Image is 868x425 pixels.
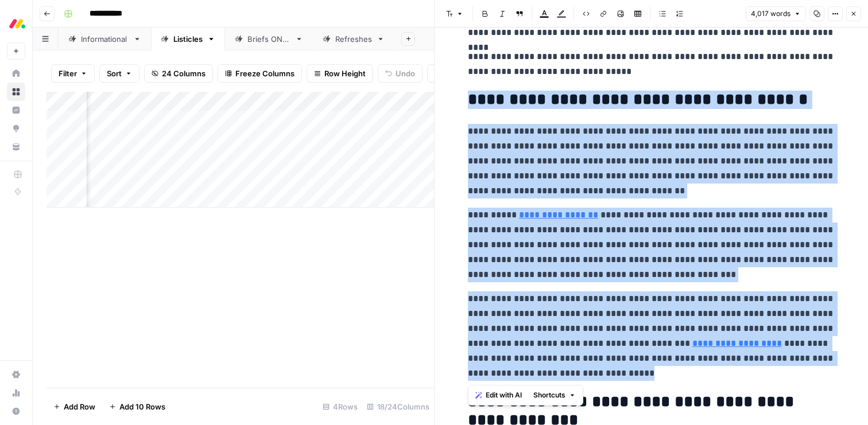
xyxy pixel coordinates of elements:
[235,68,294,79] span: Freeze Columns
[218,64,302,83] button: Freeze Columns
[7,119,25,138] a: Opportunities
[64,401,95,412] span: Add Row
[107,68,122,79] span: Sort
[51,64,95,83] button: Filter
[313,28,394,50] a: Refreshes
[362,397,434,416] div: 18/24 Columns
[59,28,151,50] a: Informational
[324,68,366,79] span: Row Height
[378,64,423,83] button: Undo
[225,28,313,50] a: Briefs ONLY
[7,64,25,83] a: Home
[529,388,580,403] button: Shortcuts
[59,68,77,79] span: Filter
[7,9,25,38] button: Workspace: Monday.com
[533,390,565,400] span: Shortcuts
[335,33,372,45] div: Refreshes
[144,64,213,83] button: 24 Columns
[173,33,203,45] div: Listicles
[99,64,139,83] button: Sort
[7,402,25,420] button: Help + Support
[119,401,165,412] span: Add 10 Rows
[7,83,25,101] a: Browse
[7,365,25,384] a: Settings
[7,13,28,34] img: Monday.com Logo
[471,388,526,403] button: Edit with AI
[247,33,290,45] div: Briefs ONLY
[81,33,129,45] div: Informational
[486,390,522,400] span: Edit with AI
[151,28,225,50] a: Listicles
[751,9,790,19] span: 4,017 words
[396,68,415,79] span: Undo
[746,6,806,21] button: 4,017 words
[7,138,25,156] a: Your Data
[7,101,25,119] a: Insights
[102,397,172,416] button: Add 10 Rows
[318,397,362,416] div: 4 Rows
[307,64,373,83] button: Row Height
[162,68,206,79] span: 24 Columns
[46,397,102,416] button: Add Row
[7,384,25,402] a: Usage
